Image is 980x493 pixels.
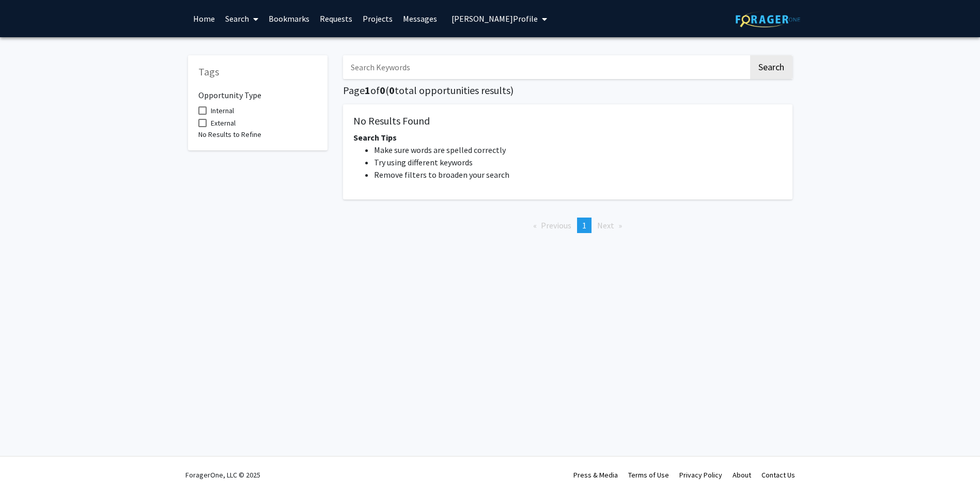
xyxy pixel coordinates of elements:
h5: Tags [198,66,317,78]
a: Home [188,1,220,37]
span: Internal [211,104,234,117]
span: External [211,117,236,129]
a: Privacy Policy [679,470,722,480]
a: Search [220,1,263,37]
li: Try using different keywords [374,156,782,168]
a: Projects [357,1,398,37]
div: ForagerOne, LLC © 2025 [185,457,260,493]
span: Search Tips [353,132,397,143]
li: Make sure words are spelled correctly [374,144,782,156]
span: 1 [365,84,370,97]
button: Search [750,55,792,79]
a: About [733,470,751,480]
h6: Opportunity Type [198,82,317,100]
a: Contact Us [761,470,795,480]
span: Previous [541,220,571,230]
span: No Results to Refine [198,130,261,139]
span: 0 [380,84,385,97]
span: 1 [582,220,586,230]
h5: Page of ( total opportunities results) [343,84,792,97]
a: Messages [398,1,442,37]
a: Press & Media [573,470,618,480]
li: Remove filters to broaden your search [374,168,782,181]
a: Requests [315,1,357,37]
span: 0 [389,84,395,97]
img: ForagerOne Logo [736,11,800,27]
ul: Pagination [343,218,792,233]
a: Terms of Use [628,470,669,480]
h5: No Results Found [353,115,782,127]
span: Next [597,220,614,230]
span: [PERSON_NAME] Profile [452,13,538,24]
a: Bookmarks [263,1,315,37]
input: Search Keywords [343,55,749,79]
